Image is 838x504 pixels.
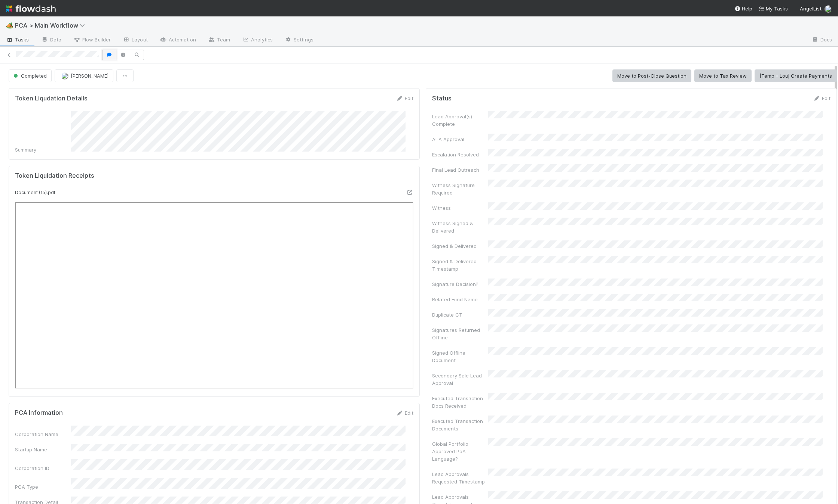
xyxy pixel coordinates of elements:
[432,470,488,485] div: Lead Approvals Requested Timestamp
[73,36,111,43] span: Flow Builder
[432,296,488,303] div: Related Fund Name
[71,73,108,79] span: [PERSON_NAME]
[825,5,832,13] img: avatar_c6c9a18c-a1dc-4048-8eac-219674057138.png
[432,349,488,364] div: Signed Offline Document
[694,69,752,82] button: Move to Tax Review
[154,34,202,46] a: Automation
[758,6,788,12] span: My Tasks
[432,326,488,341] div: Signatures Returned Offline
[15,95,88,102] h5: Token Liqudation Details
[805,34,838,46] a: Docs
[432,220,488,234] div: Witness Signed & Delivered
[758,5,788,12] a: My Tasks
[432,242,488,250] div: Signed & Delivered
[432,395,488,410] div: Executed Transaction Docs Received
[734,5,752,12] div: Help
[15,22,89,29] span: PCA > Main Workflow
[9,69,52,82] button: Completed
[15,446,71,453] div: Startup Name
[432,166,488,174] div: Final Lead Outreach
[432,311,488,318] div: Duplicate CT
[279,34,319,46] a: Settings
[813,95,831,101] a: Edit
[15,483,71,491] div: PCA Type
[6,36,29,43] span: Tasks
[396,410,413,416] a: Edit
[202,34,236,46] a: Team
[6,22,13,28] span: 🏕️
[432,113,488,128] div: Lead Approval(s) Complete
[612,69,691,82] button: Move to Post-Close Question
[15,464,71,472] div: Corporation ID
[432,95,452,102] h5: Status
[61,72,68,80] img: avatar_e5ec2f5b-afc7-4357-8cf1-2139873d70b1.png
[67,34,117,46] a: Flow Builder
[432,151,488,158] div: Escalation Resolved
[15,409,63,417] h5: PCA Information
[117,34,154,46] a: Layout
[432,372,488,387] div: Secondary Sale Lead Approval
[432,417,488,432] div: Executed Transaction Documents
[12,73,47,79] span: Completed
[432,181,488,196] div: Witness Signature Required
[432,440,488,463] div: Global Portfolio Approved PoA Language?
[15,172,94,180] h5: Token Liquidation Receipts
[432,136,488,143] div: ALA Approval
[15,146,71,153] div: Summary
[432,204,488,212] div: Witness
[236,34,279,46] a: Analytics
[15,190,55,195] small: Document (15).pdf
[6,2,56,15] img: logo-inverted-e16ddd16eac7371096b0.svg
[432,258,488,273] div: Signed & Delivered Timestamp
[35,34,67,46] a: Data
[396,95,413,101] a: Edit
[55,69,113,82] button: [PERSON_NAME]
[15,430,71,438] div: Corporation Name
[755,69,837,82] button: [Temp - Lou] Create Payments
[800,6,822,12] span: AngelList
[432,280,488,288] div: Signature Decision?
